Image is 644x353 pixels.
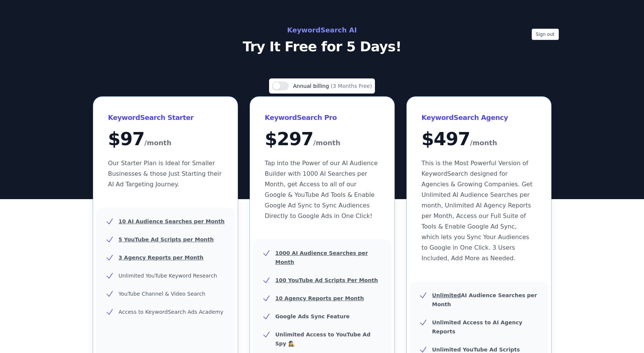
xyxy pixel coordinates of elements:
[108,160,222,188] span: Our Starter Plan is Ideal for Smaller Businesses & those Just Starting their AI Ad Targeting Jour...
[293,83,331,89] span: Annual billing
[153,39,491,54] p: Try It Free for 5 Days!
[432,319,523,335] b: Unlimited Access to AI Agency Reports
[144,137,171,149] span: /month
[313,137,340,149] span: /month
[108,112,223,124] h3: KeywordSearch Starter
[275,250,368,265] u: 1000 AI Audience Searches per Month
[422,112,536,124] h3: KeywordSearch Agency
[275,332,371,347] b: Unlimited Access to YouTube Ad Spy 🕵️‍♀️
[432,347,520,353] b: Unlimited YouTube Ad Scripts
[275,277,378,283] u: 100 YouTube Ad Scripts Per Month
[331,83,372,89] span: (3 Months Free)
[119,218,225,224] u: 10 AI Audience Searches per Month
[153,24,491,36] h2: KeywordSearch AI
[265,112,379,124] h3: KeywordSearch Pro
[432,292,461,298] u: Unlimited
[119,291,205,297] span: YouTube Channel & Video Search
[532,29,559,40] button: Sign out
[119,273,217,279] span: Unlimited YouTube Keyword Research
[422,130,536,149] div: $ 497
[422,160,532,262] span: This is the Most Powerful Version of KeywordSearch designed for Agencies & Growing Companies. Get...
[275,313,350,319] b: Google Ads Sync Feature
[265,160,378,219] span: Tap into the Power of our AI Audience Builder with 1000 AI Searches per Month, get Access to all ...
[119,236,214,242] u: 5 YouTube Ad Scripts per Month
[108,130,223,149] div: $ 97
[265,130,379,149] div: $ 297
[275,295,364,301] u: 10 Agency Reports per Month
[119,255,203,261] u: 3 Agency Reports per Month
[432,292,537,307] b: AI Audience Searches per Month
[119,309,223,315] span: Access to KeywordSearch Ads Academy
[470,137,497,149] span: /month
